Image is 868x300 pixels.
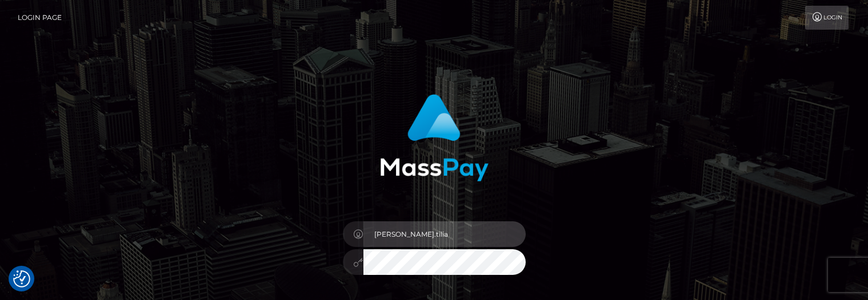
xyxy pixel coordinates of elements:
[805,6,849,30] a: Login
[13,270,30,287] img: Revisit consent button
[380,94,489,181] img: MassPay Login
[13,270,30,287] button: Consent Preferences
[18,6,62,30] a: Login Page
[363,221,526,247] input: Username...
